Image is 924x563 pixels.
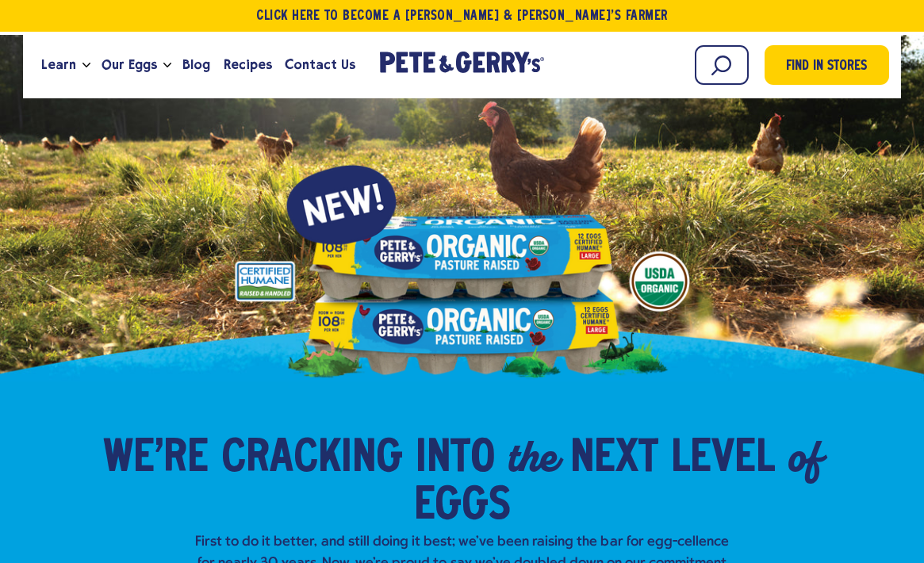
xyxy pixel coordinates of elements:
[224,55,272,75] span: Recipes
[176,44,217,86] a: Blog
[163,63,171,68] button: Open the dropdown menu for Our Eggs
[182,55,210,75] span: Blog
[786,56,867,78] span: Find in Stores
[41,55,76,75] span: Learn
[278,44,362,86] a: Contact Us
[765,45,889,85] a: Find in Stores
[570,435,658,483] span: Next
[416,435,495,483] span: into
[285,55,355,75] span: Contact Us
[508,427,558,484] em: the
[35,44,82,86] a: Learn
[102,55,157,75] span: Our Eggs
[221,435,403,483] span: Cracking
[217,44,278,86] a: Recipes
[788,427,822,484] em: of
[95,44,163,86] a: Our Eggs
[671,435,775,483] span: Level
[103,435,209,483] span: We’re
[695,45,749,85] input: Search
[82,63,90,68] button: Open the dropdown menu for Learn
[414,483,511,530] span: Eggs​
